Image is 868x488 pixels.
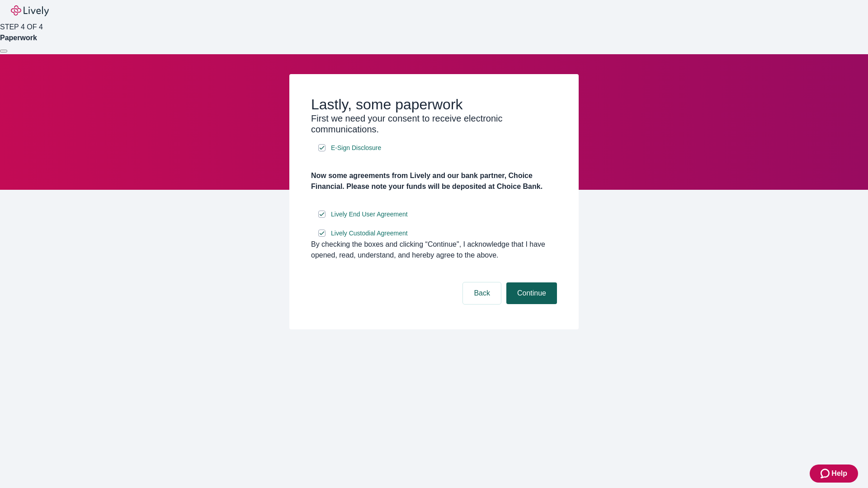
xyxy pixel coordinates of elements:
img: Lively [11,5,49,16]
span: Help [831,468,847,479]
div: By checking the boxes and clicking “Continue", I acknowledge that I have opened, read, understand... [311,239,557,261]
a: e-sign disclosure document [329,228,410,239]
h4: Now some agreements from Lively and our bank partner, Choice Financial. Please note your funds wi... [311,170,557,192]
span: E-Sign Disclosure [331,143,381,153]
button: Back [463,282,501,304]
button: Zendesk support iconHelp [810,465,858,483]
a: e-sign disclosure document [329,142,383,154]
h2: Lastly, some paperwork [311,96,557,113]
a: e-sign disclosure document [329,209,410,220]
span: Lively Custodial Agreement [331,229,408,238]
h3: First we need your consent to receive electronic communications. [311,113,557,135]
span: Lively End User Agreement [331,210,408,219]
svg: Zendesk support icon [821,468,831,479]
button: Continue [506,282,557,304]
